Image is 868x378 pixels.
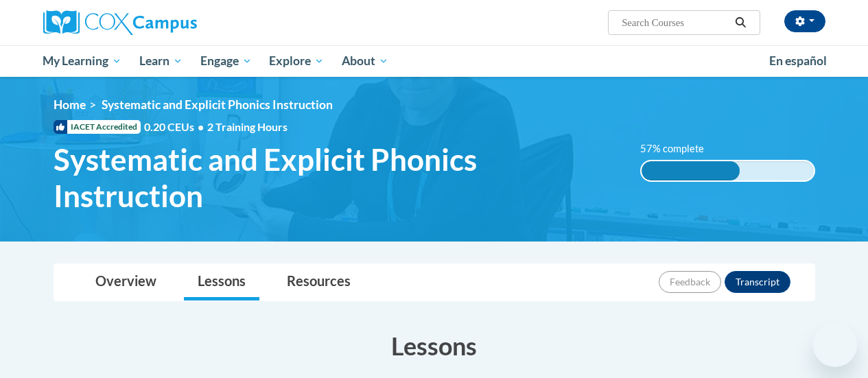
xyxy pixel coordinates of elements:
a: Explore [260,45,333,77]
a: Lessons [184,264,259,300]
label: 57% complete [640,141,719,156]
button: Transcript [725,271,790,293]
iframe: Button to launch messaging window [813,323,857,367]
h3: Lessons [54,329,815,363]
span: • [198,120,204,133]
span: 0.20 CEUs [144,119,207,134]
button: Account Settings [784,10,825,32]
div: 57% complete [642,161,740,180]
a: Learn [130,45,191,77]
button: Feedback [659,271,721,293]
a: En español [760,47,836,75]
a: My Learning [34,45,131,77]
a: About [333,45,397,77]
span: Explore [269,53,324,69]
a: Home [54,97,86,112]
input: Search Courses [620,14,730,31]
span: About [342,53,388,69]
button: Search [730,14,751,31]
span: Systematic and Explicit Phonics Instruction [54,141,620,214]
span: My Learning [43,53,121,69]
a: Resources [273,264,364,300]
span: Engage [200,53,252,69]
a: Cox Campus [43,10,290,35]
span: Systematic and Explicit Phonics Instruction [102,97,333,112]
div: Main menu [33,45,836,77]
span: En español [769,54,827,68]
a: Overview [82,264,170,300]
img: Cox Campus [43,10,197,35]
span: 2 Training Hours [207,120,288,133]
a: Engage [191,45,261,77]
span: IACET Accredited [54,120,141,134]
span: Learn [139,53,183,69]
